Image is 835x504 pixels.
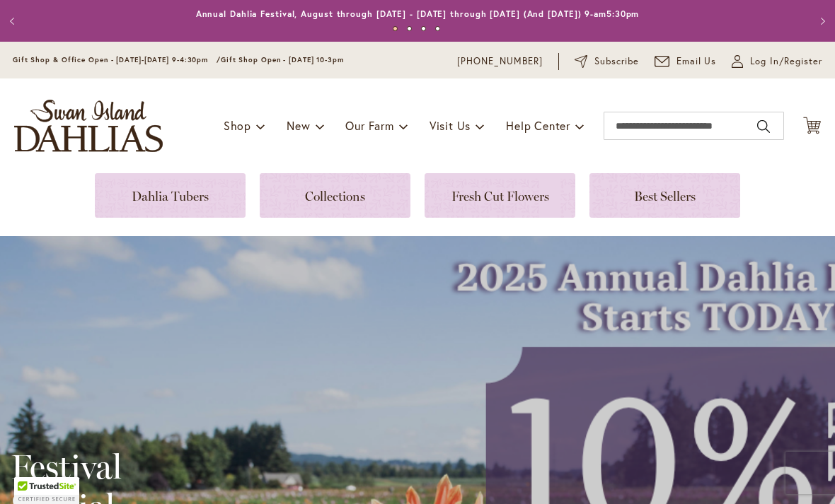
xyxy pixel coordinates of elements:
[676,54,717,69] span: Email Us
[732,54,822,69] a: Log In/Register
[594,54,639,69] span: Subscribe
[430,118,471,133] span: Visit Us
[575,54,639,69] a: Subscribe
[655,54,717,69] a: Email Us
[807,7,835,35] button: Next
[393,26,398,31] button: 1 of 4
[221,55,344,64] span: Gift Shop Open - [DATE] 10-3pm
[457,54,543,69] a: [PHONE_NUMBER]
[506,118,570,133] span: Help Center
[14,100,163,152] a: store logo
[421,26,426,31] button: 3 of 4
[224,118,251,133] span: Shop
[196,8,640,19] a: Annual Dahlia Festival, August through [DATE] - [DATE] through [DATE] (And [DATE]) 9-am5:30pm
[750,54,822,69] span: Log In/Register
[407,26,412,31] button: 2 of 4
[435,26,440,31] button: 4 of 4
[13,55,221,64] span: Gift Shop & Office Open - [DATE]-[DATE] 9-4:30pm /
[287,118,310,133] span: New
[345,118,393,133] span: Our Farm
